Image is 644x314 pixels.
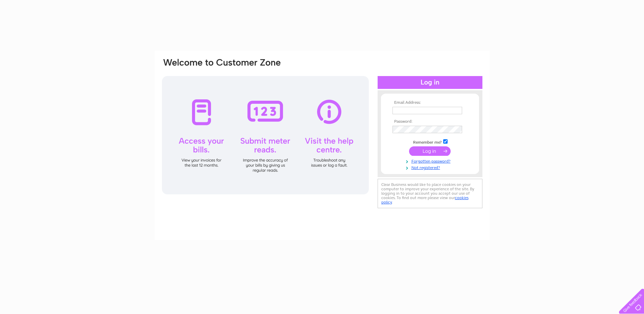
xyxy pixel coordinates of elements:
[391,138,469,145] td: Remember me?
[378,179,482,208] div: Clear Business would like to place cookies on your computer to improve your experience of the sit...
[392,164,469,170] a: Not registered?
[381,195,469,204] a: cookies policy
[409,146,451,156] input: Submit
[391,100,469,105] th: Email Address:
[392,158,469,164] a: Forgotten password?
[391,119,469,124] th: Password:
